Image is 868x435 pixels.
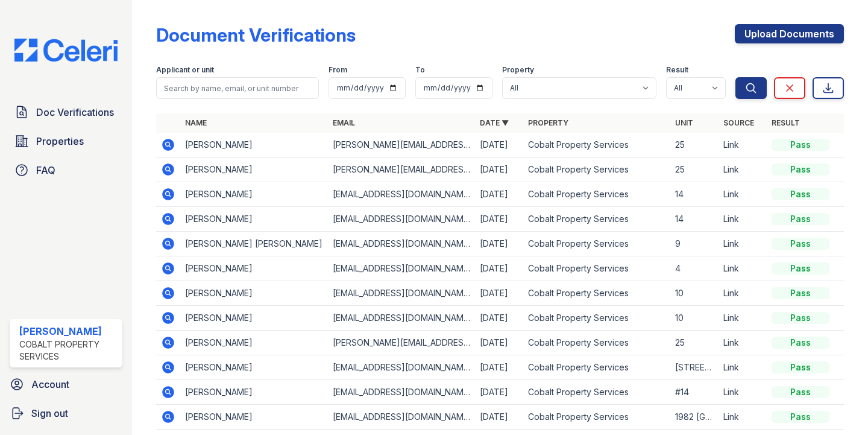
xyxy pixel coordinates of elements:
td: Cobalt Property Services [523,380,670,405]
td: [PERSON_NAME] [180,380,327,405]
td: Link [719,182,767,207]
td: [DATE] [475,207,523,232]
td: [EMAIL_ADDRESS][DOMAIN_NAME] [328,306,475,331]
span: Properties [36,134,84,148]
div: Pass [772,238,829,250]
td: Cobalt Property Services [523,256,670,281]
div: Pass [772,386,829,398]
td: [EMAIL_ADDRESS][DOMAIN_NAME] [328,405,475,430]
td: Cobalt Property Services [523,133,670,157]
td: [DATE] [475,182,523,207]
td: [EMAIL_ADDRESS][DOMAIN_NAME] [328,207,475,232]
td: [DATE] [475,380,523,405]
td: [PERSON_NAME] [180,306,327,331]
span: Sign out [31,406,68,421]
td: Link [719,281,767,306]
td: 9 [670,232,719,256]
td: [DATE] [475,331,523,355]
td: [PERSON_NAME] [PERSON_NAME] [180,232,327,256]
a: Email [333,118,355,127]
td: [DATE] [475,256,523,281]
td: Cobalt Property Services [523,232,670,256]
div: Document Verifications [156,24,356,46]
td: [PERSON_NAME] [180,256,327,281]
span: Account [31,377,69,392]
div: Pass [772,337,829,349]
td: Link [719,306,767,331]
td: [PERSON_NAME] [180,331,327,355]
a: Result [772,118,800,127]
td: Cobalt Property Services [523,157,670,182]
td: [EMAIL_ADDRESS][DOMAIN_NAME] [328,380,475,405]
td: Cobalt Property Services [523,355,670,380]
span: FAQ [36,163,55,177]
div: Pass [772,139,829,151]
label: Result [666,65,688,75]
div: Pass [772,411,829,423]
img: CE_Logo_Blue-a8612792a0a2168367f1c8372b55b34899dd931a85d93a1a3d3e32e68fde9ad4.png [5,39,127,62]
td: [DATE] [475,157,523,182]
a: Unit [675,118,693,127]
div: Pass [772,262,829,275]
td: [DATE] [475,232,523,256]
td: [DATE] [475,405,523,430]
td: 14 [670,182,719,207]
a: Source [723,118,754,127]
td: 10 [670,281,719,306]
div: [PERSON_NAME] [19,324,118,338]
div: Pass [772,164,829,176]
td: [EMAIL_ADDRESS][DOMAIN_NAME] [328,182,475,207]
a: FAQ [10,158,122,182]
td: Link [719,380,767,405]
label: Property [502,65,534,75]
td: [DATE] [475,355,523,380]
a: Doc Verifications [10,100,122,124]
td: Cobalt Property Services [523,281,670,306]
td: 14 [670,207,719,232]
label: From [329,65,347,75]
a: Properties [10,129,122,153]
td: 10 [670,306,719,331]
td: [DATE] [475,306,523,331]
a: Sign out [5,401,127,425]
input: Search by name, email, or unit number [156,77,319,99]
td: 1982 [GEOGRAPHIC_DATA] be [670,405,719,430]
a: Date ▼ [480,118,509,127]
td: [PERSON_NAME] [180,281,327,306]
span: Doc Verifications [36,105,114,119]
a: Account [5,372,127,396]
td: Link [719,355,767,380]
td: Link [719,256,767,281]
td: Cobalt Property Services [523,306,670,331]
td: [PERSON_NAME] [180,207,327,232]
td: [PERSON_NAME] [180,405,327,430]
td: [EMAIL_ADDRESS][DOMAIN_NAME] [328,232,475,256]
td: [STREET_ADDRESS][PERSON_NAME][PERSON_NAME] [670,355,719,380]
td: [DATE] [475,133,523,157]
td: [PERSON_NAME] [180,133,327,157]
a: Name [185,118,207,127]
label: To [415,65,425,75]
td: Link [719,133,767,157]
td: [PERSON_NAME][EMAIL_ADDRESS][PERSON_NAME][PERSON_NAME][DOMAIN_NAME] [328,133,475,157]
td: 25 [670,157,719,182]
div: Pass [772,361,829,373]
td: [PERSON_NAME][EMAIL_ADDRESS][PERSON_NAME][PERSON_NAME][DOMAIN_NAME] [328,331,475,355]
label: Applicant or unit [156,65,214,75]
td: [DATE] [475,281,523,306]
div: Pass [772,312,829,324]
td: Cobalt Property Services [523,182,670,207]
td: 25 [670,133,719,157]
a: Upload Documents [735,24,844,43]
td: Cobalt Property Services [523,331,670,355]
td: Cobalt Property Services [523,405,670,430]
div: Pass [772,213,829,225]
td: [EMAIL_ADDRESS][DOMAIN_NAME] [328,256,475,281]
td: [PERSON_NAME] [180,157,327,182]
td: 4 [670,256,719,281]
td: Link [719,232,767,256]
td: [EMAIL_ADDRESS][DOMAIN_NAME] [328,281,475,306]
div: Pass [772,287,829,299]
td: Link [719,405,767,430]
